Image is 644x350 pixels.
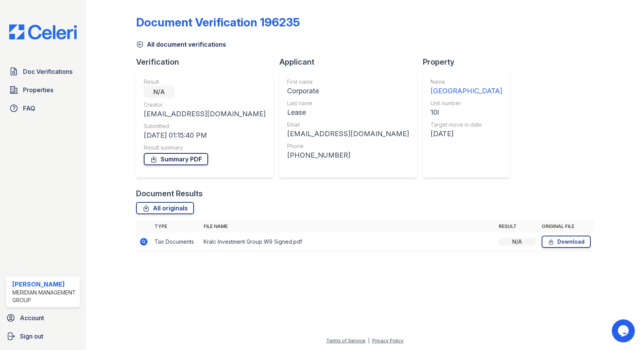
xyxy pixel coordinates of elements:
[499,238,536,246] div: N/A
[144,101,266,109] div: Creator
[23,67,72,76] span: Doc Verifications
[287,107,409,118] div: Lease
[430,78,502,86] div: Name
[144,130,266,141] div: [DATE] 01:15:40 PM
[372,338,404,343] a: Privacy Policy
[3,24,83,39] img: CE_Logo_Blue-a8612792a0a2168367f1c8372b55b34899dd931a85d93a1a3d3e32e68fde9ad4.png
[23,104,35,113] span: FAQ
[136,40,226,49] a: All document verifications
[542,236,591,248] a: Download
[326,338,365,343] a: Terms of Service
[6,82,80,98] a: Properties
[20,313,44,322] span: Account
[12,289,77,304] div: Meridian Management Group
[430,86,502,96] div: [GEOGRAPHIC_DATA]
[6,64,80,79] a: Doc Verifications
[144,86,174,98] div: N/A
[144,78,266,86] div: Result
[23,85,53,94] span: Properties
[368,338,370,343] div: |
[136,188,203,199] div: Document Results
[151,220,200,233] th: Type
[144,153,208,165] a: Summary PDF
[430,107,502,118] div: 10l
[612,319,636,342] iframe: chat widget
[287,150,409,161] div: [PHONE_NUMBER]
[287,78,409,86] div: First name
[144,122,266,130] div: Submitted
[136,15,300,29] div: Document Verification 196235
[136,202,194,214] a: All originals
[423,57,516,67] div: Property
[287,142,409,150] div: Phone
[430,78,502,96] a: Name [GEOGRAPHIC_DATA]
[20,332,43,341] span: Sign out
[144,109,266,119] div: [EMAIL_ADDRESS][DOMAIN_NAME]
[287,121,409,129] div: Email
[430,121,502,129] div: Target move in date
[136,57,279,67] div: Verification
[496,220,539,233] th: Result
[430,99,502,107] div: Unit number
[12,280,77,289] div: [PERSON_NAME]
[430,129,502,139] div: [DATE]
[539,220,594,233] th: Original file
[144,144,266,151] div: Result summary
[287,129,409,139] div: [EMAIL_ADDRESS][DOMAIN_NAME]
[3,310,83,326] a: Account
[287,86,409,96] div: Corporate
[200,233,495,251] td: Kralc Investment Group W9 Signed.pdf
[6,101,80,116] a: FAQ
[200,220,495,233] th: File name
[279,57,423,67] div: Applicant
[287,99,409,107] div: Last name
[151,233,200,251] td: Tax Documents
[3,329,83,344] a: Sign out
